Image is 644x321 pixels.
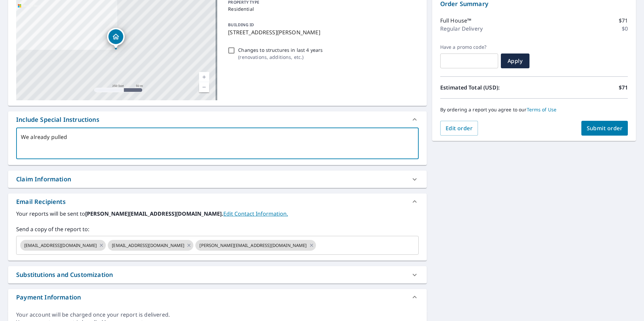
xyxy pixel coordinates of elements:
[440,83,534,92] p: Estimated Total (USD):
[587,124,623,132] span: Submit order
[238,53,323,61] p: ( renovations, additions, etc. )
[440,25,483,33] p: Regular Delivery
[440,121,478,136] button: Edit order
[20,240,106,251] div: [EMAIL_ADDRESS][DOMAIN_NAME]
[8,266,427,283] div: Substitutions and Customization
[20,242,101,249] span: [EMAIL_ADDRESS][DOMAIN_NAME]
[506,57,524,65] span: Apply
[195,242,311,249] span: [PERSON_NAME][EMAIL_ADDRESS][DOMAIN_NAME]
[16,175,71,184] div: Claim Information
[195,240,316,251] div: [PERSON_NAME][EMAIL_ADDRESS][DOMAIN_NAME]
[85,210,223,217] b: [PERSON_NAME][EMAIL_ADDRESS][DOMAIN_NAME].
[8,171,427,188] div: Claim Information
[440,107,628,113] p: By ordering a report you agree to our
[108,240,193,251] div: [EMAIL_ADDRESS][DOMAIN_NAME]
[16,311,419,319] div: Your account will be charged once your report is delivered.
[16,197,66,206] div: Email Recipients
[440,16,472,25] p: Full House™
[622,25,628,33] p: $0
[501,53,529,68] button: Apply
[228,5,416,12] p: Residential
[107,28,125,49] div: Dropped pin, building 1, Residential property, 302 Kinsman Rd Jamestown, PA 16134
[8,193,427,210] div: Email Recipients
[527,106,557,113] a: Terms of Use
[238,46,323,53] p: Changes to structures in last 4 years
[619,83,628,92] p: $71
[228,28,416,36] p: [STREET_ADDRESS][PERSON_NAME]
[228,22,254,28] p: BUILDING ID
[199,72,209,82] a: Current Level 17, Zoom In
[16,225,419,233] label: Send a copy of the report to:
[16,115,99,124] div: Include Special Instructions
[16,210,419,218] label: Your reports will be sent to
[223,210,288,217] a: EditContactInfo
[16,293,81,302] div: Payment Information
[108,242,188,249] span: [EMAIL_ADDRESS][DOMAIN_NAME]
[8,289,427,305] div: Payment Information
[8,111,427,128] div: Include Special Instructions
[21,134,414,153] textarea: We already pulle
[619,16,628,25] p: $71
[581,121,628,136] button: Submit order
[199,82,209,92] a: Current Level 17, Zoom Out
[16,270,113,279] div: Substitutions and Customization
[440,44,498,50] label: Have a promo code?
[446,124,473,132] span: Edit order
